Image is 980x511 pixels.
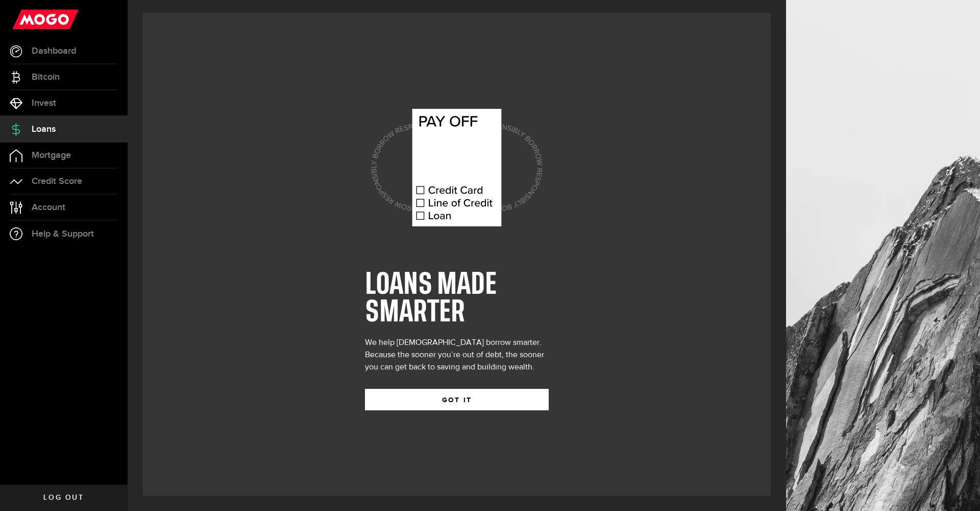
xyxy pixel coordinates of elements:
[365,337,549,374] div: We help [DEMOGRAPHIC_DATA] borrow smarter. Because the sooner you’re out of debt, the sooner you ...
[32,125,56,134] span: Loans
[32,99,56,108] span: Invest
[32,203,65,212] span: Account
[32,177,82,186] span: Credit Score
[43,494,84,501] span: Log out
[32,47,76,56] span: Dashboard
[365,389,549,410] button: GOT IT
[32,73,60,82] span: Bitcoin
[32,229,94,239] span: Help & Support
[365,271,549,327] h1: LOANS MADE SMARTER
[32,151,71,160] span: Mortgage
